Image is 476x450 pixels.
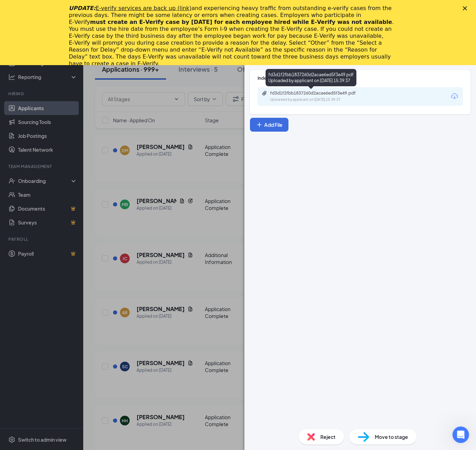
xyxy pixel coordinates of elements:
div: Uploaded by applicant on [DATE] 15:39:37 [270,97,374,103]
span: Reject [320,433,336,441]
a: Paperclipfd3d1f2fbb1837260d2acae6ed5f3e49.pdfUploaded by applicant on [DATE] 15:39:37 [262,90,374,103]
span: Move to stage [375,433,408,441]
div: and experiencing heavy traffic from outstanding e-verify cases from the previous days. There migh... [69,5,396,67]
svg: Paperclip [262,90,267,96]
i: UPDATE: [69,5,192,11]
div: Close [463,6,470,10]
button: Add FilePlus [250,118,288,132]
iframe: Intercom live chat [452,426,469,443]
div: Indeed Resume [258,75,463,81]
svg: Download [450,92,459,100]
svg: Plus [256,121,263,128]
a: E-verify services are back up (link) [96,5,192,11]
div: fd3d1f2fbb1837260d2acae6ed5f3e49.pdf Uploaded by applicant on [DATE] 15:39:37 [266,69,356,86]
b: must create an E‑Verify case by [DATE] for each employee hired while E‑Verify was not available [90,19,392,25]
div: fd3d1f2fbb1837260d2acae6ed5f3e49.pdf [270,90,367,96]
